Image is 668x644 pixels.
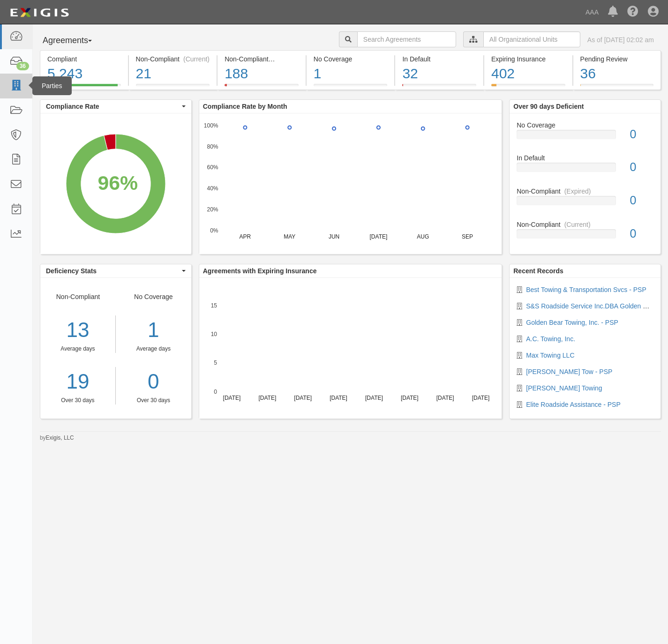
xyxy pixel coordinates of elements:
a: In Default0 [517,153,653,187]
div: As of [DATE] 02:02 am [587,35,654,45]
text: [DATE] [365,395,383,401]
text: 0% [210,227,218,233]
span: Compliance Rate [46,102,180,111]
a: [PERSON_NAME] Tow - PSP [526,368,612,375]
a: Non-Compliant(Expired)0 [517,187,653,220]
text: [DATE] [436,395,454,401]
div: Compliant [47,54,121,64]
a: [PERSON_NAME] Towing [526,384,602,392]
div: Expiring Insurance [491,54,565,64]
text: [DATE] [330,395,347,401]
span: Deficiency Stats [46,266,180,276]
div: 1 [123,315,184,345]
a: Best Towing & Transportation Svcs - PSP [526,286,646,293]
text: [DATE] [294,395,312,401]
a: In Default32 [395,84,483,91]
a: 19 [40,367,115,397]
text: [DATE] [223,395,240,401]
text: 40% [207,185,218,192]
div: 96% [98,169,138,197]
text: 80% [207,143,218,150]
a: Golden Bear Towing, Inc. - PSP [526,319,618,326]
div: Non-Compliant [40,292,116,404]
text: 5 [214,359,217,366]
div: Parties [32,76,72,95]
img: logo-5460c22ac91f19d4615b14bd174203de0afe785f0fc80cf4dbbc73dc1793850b.png [7,4,72,21]
div: In Default [402,54,476,64]
a: No Coverage0 [517,120,653,154]
a: No Coverage1 [307,84,395,91]
text: 0 [214,388,217,395]
text: 20% [207,206,218,213]
div: 21 [136,64,210,84]
text: [DATE] [258,395,276,401]
div: 0 [623,225,660,242]
text: AUG [417,233,429,240]
div: Over 30 days [123,397,184,404]
text: 10 [210,331,217,337]
svg: A chart. [199,278,502,419]
a: Pending Review36 [573,84,661,91]
button: Agreements [40,31,110,50]
small: by [40,434,74,442]
div: 36 [580,64,654,84]
div: 0 [623,159,660,176]
svg: A chart. [199,113,502,254]
a: Non-Compliant(Current)21 [129,84,217,91]
a: Non-Compliant(Current)0 [517,220,653,246]
svg: A chart. [40,113,191,254]
a: Non-Compliant(Expired)188 [218,84,306,91]
text: 15 [210,302,217,308]
div: 0 [623,126,660,143]
div: No Coverage [314,54,388,64]
button: Deficiency Stats [40,264,191,277]
b: Recent Records [513,267,563,275]
text: SEP [462,233,473,240]
div: 1 [314,64,388,84]
div: (Expired) [564,187,591,196]
div: Non-Compliant (Current) [136,54,210,64]
div: Average days [40,345,115,353]
a: Compliant5,243 [40,84,128,91]
text: APR [239,233,251,240]
div: No Coverage [510,120,660,130]
text: 100% [204,122,218,128]
div: Over 30 days [40,397,115,404]
a: Elite Roadside Assistance - PSP [526,401,621,408]
div: Non-Compliant [510,187,660,196]
a: Expiring Insurance402 [484,84,572,91]
i: Help Center - Complianz [627,7,638,18]
div: (Current) [183,54,210,64]
text: JUN [329,233,339,240]
text: [DATE] [472,395,489,401]
div: 36 [16,62,29,70]
b: Compliance Rate by Month [203,103,287,110]
input: Search Agreements [357,31,456,47]
a: 0 [123,367,184,397]
div: 402 [491,64,565,84]
div: Non-Compliant [510,220,660,229]
text: MAY [284,233,295,240]
div: 32 [402,64,476,84]
div: Non-Compliant (Expired) [225,54,299,64]
div: 13 [40,315,115,345]
div: No Coverage [116,292,191,404]
div: 5,243 [47,64,121,84]
text: [DATE] [401,395,419,401]
b: Over 90 days Deficient [513,103,584,110]
div: (Current) [564,220,591,229]
text: 60% [207,164,218,171]
a: Max Towing LLC [526,352,574,359]
input: All Organizational Units [483,31,580,47]
text: [DATE] [369,233,387,240]
div: In Default [510,153,660,163]
button: Compliance Rate [40,100,191,113]
b: Agreements with Expiring Insurance [203,267,317,275]
div: (Expired) [272,54,299,64]
div: 188 [225,64,299,84]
